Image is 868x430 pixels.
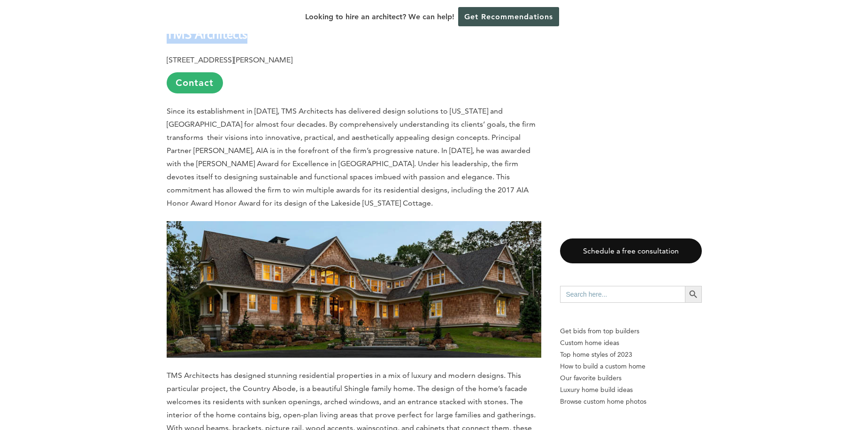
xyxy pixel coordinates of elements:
p: Get bids from top builders [560,325,702,337]
a: Luxury home build ideas [560,384,702,396]
input: Search here... [560,286,685,303]
svg: Search [688,289,699,299]
b: [STREET_ADDRESS][PERSON_NAME] [167,55,292,64]
a: Custom home ideas [560,337,702,349]
a: Get Recommendations [458,7,559,26]
a: How to build a custom home [560,361,702,372]
a: Our favorite builders [560,372,702,384]
a: Schedule a free consultation [560,238,702,263]
span: Since its establishment in [DATE], TMS Architects has delivered design solutions to [US_STATE] an... [167,107,536,207]
a: Contact [167,72,223,93]
iframe: Drift Widget Chat Controller [688,362,857,419]
b: TMS Architects [167,25,247,42]
a: Top home styles of 2023 [560,349,702,361]
a: Browse custom home photos [560,396,702,407]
